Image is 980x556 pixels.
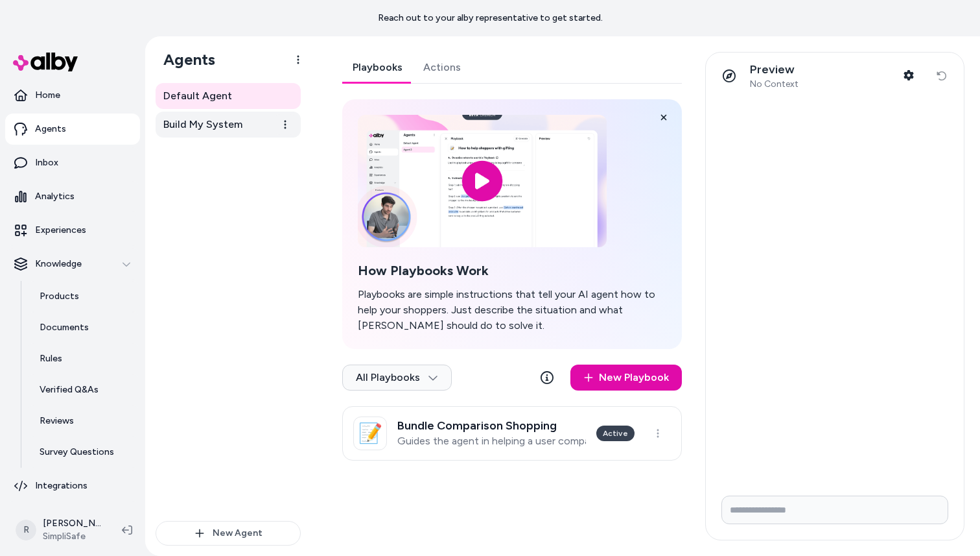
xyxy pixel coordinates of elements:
[5,248,140,280] button: Knowledge
[27,374,140,405] a: Verified Q&As
[16,520,36,540] span: R
[358,263,666,279] h2: How Playbooks Work
[5,147,140,178] a: Inbox
[750,62,799,77] p: Preview
[27,437,140,468] a: Survey Questions
[342,406,682,461] a: 📝Bundle Comparison ShoppingGuides the agent in helping a user compare different product bundles b...
[5,215,140,246] a: Experiences
[156,83,301,109] a: Default Agent
[13,53,78,71] img: alby Logo
[721,496,948,524] input: Write your prompt here
[27,281,140,312] a: Products
[40,352,62,365] p: Rules
[413,52,471,83] a: Actions
[5,114,140,145] a: Agents
[397,435,586,448] p: Guides the agent in helping a user compare different product bundles based on their specific crit...
[27,312,140,343] a: Documents
[40,290,79,303] p: Products
[750,79,799,90] span: No Context
[356,371,438,384] span: All Playbooks
[35,224,86,237] p: Experiences
[35,156,58,169] p: Inbox
[35,479,87,492] p: Integrations
[163,117,242,132] span: Build My System
[40,415,74,428] p: Reviews
[378,12,603,25] p: Reach out to your alby representative to get started.
[5,181,140,212] a: Analytics
[35,89,60,102] p: Home
[397,419,586,432] h3: Bundle Comparison Shopping
[342,52,413,83] a: Playbooks
[163,88,232,104] span: Default Agent
[27,343,140,374] a: Rules
[8,509,111,551] button: R[PERSON_NAME]SimpliSafe
[5,80,140,111] a: Home
[342,365,452,391] button: All Playbooks
[153,50,215,69] h1: Agents
[596,426,635,441] div: Active
[40,383,99,396] p: Verified Q&As
[40,321,89,334] p: Documents
[43,530,101,543] span: SimpliSafe
[27,405,140,437] a: Reviews
[156,112,301,138] a: Build My System
[358,287,666,333] p: Playbooks are simple instructions that tell your AI agent how to help your shoppers. Just describ...
[156,521,301,546] button: New Agent
[5,470,140,502] a: Integrations
[35,123,66,136] p: Agents
[35,190,75,203] p: Analytics
[570,365,682,391] a: New Playbook
[353,417,387,450] div: 📝
[40,446,114,459] p: Survey Questions
[43,517,101,530] p: [PERSON_NAME]
[35,258,82,271] p: Knowledge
